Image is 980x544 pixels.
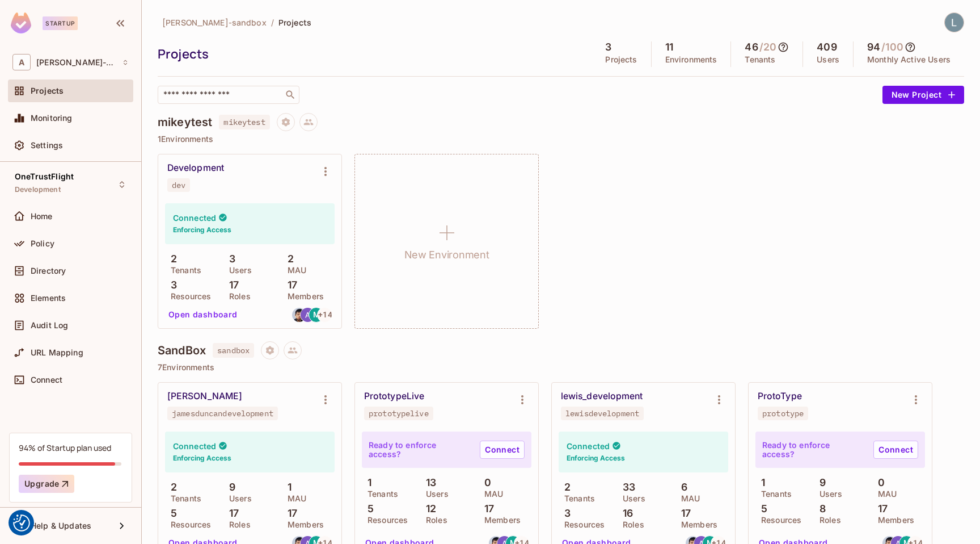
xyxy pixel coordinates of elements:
[13,514,30,532] button: Consent Preferences
[814,503,826,514] p: 8
[271,17,274,28] li: /
[19,475,74,493] button: Upgrade
[762,409,804,418] div: prototype
[31,375,62,384] span: Connect
[755,477,765,488] p: 1
[882,86,964,104] button: New Project
[282,292,324,301] p: Members
[158,45,586,62] div: Projects
[223,520,251,529] p: Roles
[511,388,534,411] button: Environment settings
[617,508,633,519] p: 16
[19,442,111,453] div: 94% of Startup plan used
[261,347,279,358] span: Project settings
[31,239,54,248] span: Policy
[15,185,61,194] span: Development
[12,54,31,70] span: A
[617,494,645,503] p: Users
[282,520,324,529] p: Members
[420,489,449,499] p: Users
[31,266,66,275] span: Directory
[559,482,571,493] p: 2
[945,13,964,32] img: Lewis Youl
[872,477,885,488] p: 0
[36,58,116,67] span: Workspace: alex-trustflight-sandbox
[282,253,294,265] p: 2
[219,115,269,129] span: mikeytest
[165,253,177,265] p: 2
[617,520,644,529] p: Roles
[31,212,53,221] span: Home
[479,489,503,499] p: MAU
[559,508,571,519] p: 3
[292,308,306,322] img: alexander.ip@trustflight.com
[872,516,914,525] p: Members
[872,489,897,499] p: MAU
[314,388,337,411] button: Environment settings
[282,266,306,275] p: MAU
[364,391,424,402] div: PrototypeLive
[278,17,311,28] span: Projects
[167,162,224,174] div: Development
[223,482,235,493] p: 9
[165,520,211,529] p: Resources
[758,391,802,402] div: ProtoType
[675,520,717,529] p: Members
[675,494,700,503] p: MAU
[369,409,429,418] div: prototypelive
[369,441,471,459] p: Ready to enforce access?
[15,172,74,181] span: OneTrustFlight
[172,409,273,418] div: jamesduncandevelopment
[173,453,231,463] h6: Enforcing Access
[301,308,315,322] img: artem.jeman@trustflight.com
[31,521,91,530] span: Help & Updates
[223,508,239,519] p: 17
[31,321,68,330] span: Audit Log
[817,55,839,64] p: Users
[223,253,235,265] p: 3
[755,516,801,525] p: Resources
[605,41,611,53] h5: 3
[172,181,185,190] div: dev
[31,348,83,357] span: URL Mapping
[420,477,436,488] p: 13
[318,311,332,319] span: + 14
[567,441,610,451] h4: Connected
[165,279,177,291] p: 3
[420,503,436,514] p: 12
[559,494,595,503] p: Tenants
[881,41,903,53] h5: / 100
[223,292,251,301] p: Roles
[814,477,826,488] p: 9
[404,246,489,263] h1: New Environment
[162,17,267,28] span: [PERSON_NAME]-sandbox
[867,41,880,53] h5: 94
[479,516,521,525] p: Members
[745,55,775,64] p: Tenants
[158,115,212,129] h4: mikeytest
[31,141,63,150] span: Settings
[165,494,201,503] p: Tenants
[814,516,841,525] p: Roles
[165,266,201,275] p: Tenants
[173,212,216,223] h4: Connected
[617,482,635,493] p: 33
[314,160,337,183] button: Environment settings
[759,41,776,53] h5: / 20
[872,503,888,514] p: 17
[282,494,306,503] p: MAU
[165,482,177,493] p: 2
[362,489,398,499] p: Tenants
[561,391,643,402] div: lewis_development
[479,477,491,488] p: 0
[873,441,918,459] a: Connect
[158,344,206,357] h4: SandBox
[173,225,231,235] h6: Enforcing Access
[362,477,371,488] p: 1
[213,343,254,358] span: sandbox
[817,41,837,53] h5: 409
[13,514,30,532] img: Revisit consent button
[755,503,767,514] p: 5
[867,55,951,64] p: Monthly Active Users
[167,391,242,402] div: [PERSON_NAME]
